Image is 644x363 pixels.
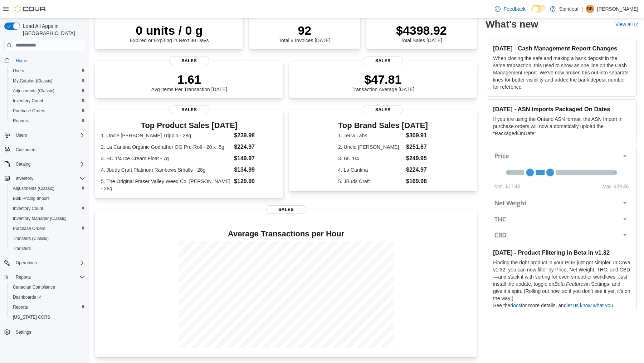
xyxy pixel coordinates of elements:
a: Transfers [10,244,34,253]
div: Total Sales [DATE] [396,23,447,43]
dd: $251.67 [406,143,428,151]
span: Catalog [13,160,85,168]
span: Users [13,131,85,139]
button: Operations [1,258,88,268]
a: Dashboards [7,292,88,302]
button: Users [1,130,88,140]
button: Inventory [1,173,88,183]
dd: $239.98 [234,131,277,140]
button: Inventory Count [7,203,88,214]
a: Transfers (Classic) [10,234,52,243]
span: Reports [13,118,28,124]
div: Bobby B [586,5,594,13]
dd: $224.97 [406,166,428,174]
div: Total # Invoices [DATE] [279,23,330,43]
img: Cova [14,5,47,13]
span: Sales [169,106,209,114]
span: Bulk Pricing Import [10,194,85,203]
span: Inventory Count [10,204,85,213]
span: Inventory Manager (Classic) [10,214,85,223]
p: See the for more details, and after you’ve given it a try. [493,302,631,316]
span: Users [16,132,27,138]
span: Transfers (Classic) [10,234,85,243]
dt: 2. La Cantina Organic Godfather OG Pre-Roll - 20 x .5g [101,143,231,151]
span: Reports [10,303,85,312]
h3: [DATE] - Product Filtering in Beta in v1.32 [493,249,631,256]
span: My Catalog (Classic) [10,77,85,85]
button: Reports [7,116,88,126]
span: Sales [169,57,209,65]
dd: $149.97 [234,154,277,163]
h3: Top Brand Sales [DATE] [338,121,428,130]
span: Users [13,68,24,74]
span: BB [587,5,593,13]
dd: $134.99 [234,166,277,174]
button: Adjustments (Classic) [7,183,88,193]
span: Transfers (Classic) [13,236,49,241]
h3: [DATE] - Cash Management Report Changes [493,45,631,52]
p: 92 [279,23,330,38]
span: Adjustments (Classic) [10,184,85,193]
dt: 1. Uncle [PERSON_NAME] Trippin - 28g [101,132,231,139]
span: Settings [13,327,85,336]
button: [US_STATE] CCRS [7,312,88,322]
button: Inventory Count [7,96,88,106]
a: Users [10,67,27,75]
span: Adjustments (Classic) [13,186,54,191]
svg: External link [634,23,638,27]
span: Inventory [13,174,85,183]
a: My Catalog (Classic) [10,77,55,85]
button: Settings [1,327,88,337]
a: Customers [13,146,39,154]
span: Purchase Orders [13,108,45,114]
dd: $249.95 [406,154,428,163]
a: Settings [13,328,34,337]
span: Sales [363,57,403,65]
button: Reports [7,302,88,312]
p: 1.61 [151,72,227,87]
a: Inventory Manager (Classic) [10,214,69,223]
span: Sales [266,205,306,214]
p: Finding the right product in your POS just got simpler. In Cova v1.32, you can now filter by Pric... [493,259,631,302]
dd: $169.98 [406,177,428,186]
span: Canadian Compliance [10,283,85,291]
button: Operations [13,259,40,267]
button: Users [7,66,88,76]
span: Sales [363,106,403,114]
p: 0 units / 0 g [130,23,209,38]
span: My Catalog (Classic) [13,78,53,84]
p: When closing the safe and making a bank deposit in the same transaction, this used to show as one... [493,55,631,90]
a: Purchase Orders [10,224,48,233]
dt: 1. Terra Labs [338,132,403,139]
dd: $309.91 [406,131,428,140]
span: Inventory [16,176,33,181]
span: Adjustments (Classic) [10,87,85,95]
span: Reports [16,274,31,280]
button: Catalog [1,159,88,169]
a: Adjustments (Classic) [10,87,57,95]
span: Bulk Pricing Import [13,196,49,201]
span: Reports [13,304,28,310]
span: Reports [10,117,85,125]
dt: 4. Jbuds Craft Platinum Rainbows Smalls - 28g [101,166,231,173]
dd: $224.97 [234,143,277,151]
span: Home [13,56,85,65]
button: Inventory [13,174,36,183]
a: Inventory Count [10,204,46,213]
a: Inventory Count [10,97,46,105]
span: Dashboards [10,293,85,301]
button: Catalog [13,160,33,168]
a: Home [13,57,30,65]
button: Adjustments (Classic) [7,86,88,96]
dt: 5. The Original Fraser Valley Weed Co. [PERSON_NAME] - 28g [101,178,231,192]
span: Users [10,67,85,75]
a: Reports [10,117,31,125]
button: Purchase Orders [7,106,88,116]
p: Spiritleaf [559,5,579,13]
span: Transfers [10,244,85,253]
span: Dashboards [13,294,42,300]
button: Users [13,131,30,139]
span: Purchase Orders [10,107,85,115]
a: Feedback [492,2,528,16]
a: Canadian Compliance [10,283,58,291]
